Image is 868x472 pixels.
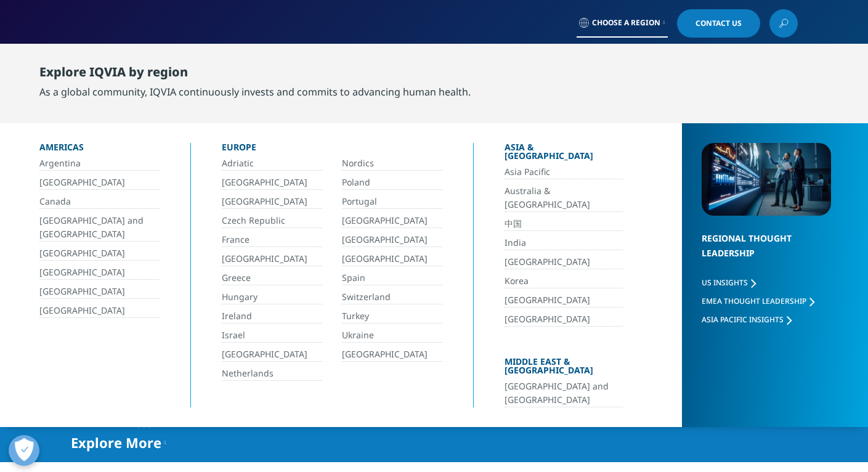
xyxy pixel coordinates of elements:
div: Explore IQVIA by region [39,65,471,84]
img: 2093_analyzing-data-using-big-screen-display-and-laptop.png [702,143,831,216]
a: Ireland [222,309,322,323]
a: [GEOGRAPHIC_DATA] [222,348,322,362]
a: [GEOGRAPHIC_DATA] [222,176,322,190]
div: Regional Thought Leadership [702,231,831,276]
a: [GEOGRAPHIC_DATA] [505,293,623,307]
a: [GEOGRAPHIC_DATA] and [GEOGRAPHIC_DATA] [39,214,160,242]
a: [GEOGRAPHIC_DATA] [39,266,160,280]
a: EMEA Thought Leadership [702,296,814,306]
a: Hungary [222,290,322,304]
a: Asia Pacific Insights [702,314,792,325]
a: [GEOGRAPHIC_DATA] [222,252,322,266]
a: Nordics [342,157,442,171]
span: Explore More [71,435,161,450]
a: Switzerland [342,290,442,304]
a: [GEOGRAPHIC_DATA] [39,176,160,190]
a: France [222,233,322,247]
a: Ukraine [342,328,442,343]
a: [GEOGRAPHIC_DATA] [39,285,160,299]
a: Spain [342,271,442,285]
a: Czech Republic [222,214,322,228]
a: [GEOGRAPHIC_DATA] [342,233,442,247]
a: Korea [505,274,623,288]
div: Asia & [GEOGRAPHIC_DATA] [505,143,623,165]
a: India [505,236,623,250]
div: Europe [222,143,442,157]
span: Contact Us [696,20,742,27]
a: [GEOGRAPHIC_DATA] [505,312,623,327]
a: Portugal [342,195,442,209]
a: Argentina [39,157,160,171]
a: Turkey [342,309,442,323]
nav: Primary [174,43,798,101]
a: [GEOGRAPHIC_DATA] [342,348,442,362]
a: [GEOGRAPHIC_DATA] [222,195,322,209]
a: Australia & [GEOGRAPHIC_DATA] [505,184,623,212]
a: [GEOGRAPHIC_DATA] [505,255,623,269]
a: [GEOGRAPHIC_DATA] [342,252,442,266]
span: EMEA Thought Leadership [702,296,806,306]
span: Asia Pacific Insights [702,314,784,325]
div: Americas [39,143,160,157]
a: Asia Pacific [505,165,623,179]
a: Contact Us [677,9,760,38]
button: 打开偏好 [9,435,39,466]
a: Poland [342,176,442,190]
a: Israel [222,328,322,343]
span: Choose a Region [592,18,660,28]
a: 中国 [505,217,623,231]
a: Adriatic [222,157,322,171]
a: Canada [39,195,160,209]
a: Netherlands [222,367,322,381]
span: US Insights [702,277,748,288]
a: US Insights [702,277,756,288]
a: [GEOGRAPHIC_DATA] [39,304,160,318]
a: Greece [222,271,322,285]
div: As a global community, IQVIA continuously invests and commits to advancing human health. [39,84,471,99]
a: [GEOGRAPHIC_DATA] [342,214,442,228]
div: Middle East & [GEOGRAPHIC_DATA] [505,357,623,380]
a: [GEOGRAPHIC_DATA] and [GEOGRAPHIC_DATA] [505,380,623,407]
a: [GEOGRAPHIC_DATA] [39,246,160,261]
